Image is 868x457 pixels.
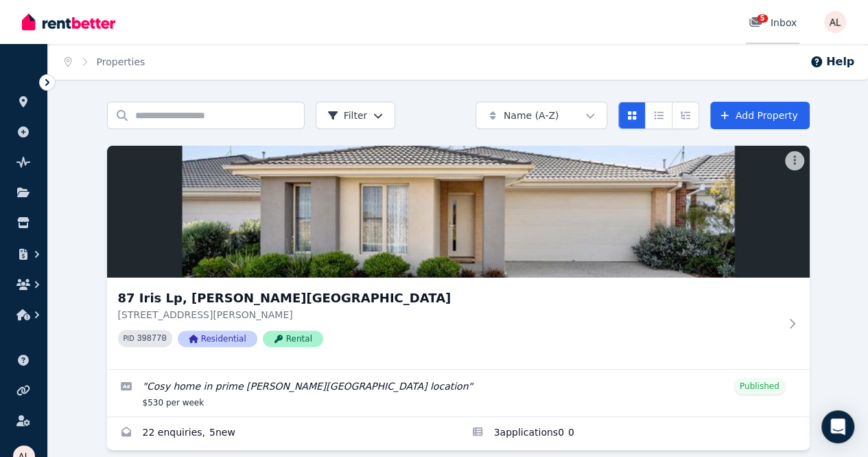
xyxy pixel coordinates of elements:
nav: Breadcrumb [48,44,161,80]
code: 398770 [137,334,166,344]
button: Help [810,54,854,70]
button: Filter [316,102,396,129]
p: [STREET_ADDRESS][PERSON_NAME] [118,308,779,322]
button: Card view [618,102,646,129]
span: Residential [178,331,257,347]
a: Properties [97,56,145,67]
button: Compact list view [645,102,672,129]
button: Name (A-Z) [476,102,607,129]
div: Inbox [749,16,797,30]
span: Name (A-Z) [504,109,559,122]
div: Open Intercom Messenger [821,410,854,443]
a: 87 Iris Lp, Armstrong Creek87 Iris Lp, [PERSON_NAME][GEOGRAPHIC_DATA][STREET_ADDRESS][PERSON_NAME... [107,146,810,369]
h3: 87 Iris Lp, [PERSON_NAME][GEOGRAPHIC_DATA] [118,289,779,308]
a: Enquiries for 87 Iris Lp, Armstrong Creek [107,417,458,450]
span: Rental [263,331,323,347]
div: View options [618,102,699,129]
span: Filter [327,109,368,122]
img: RentBetter [22,12,115,32]
button: Expanded list view [672,102,699,129]
a: Add Property [710,102,810,129]
a: Applications for 87 Iris Lp, Armstrong Creek [458,417,810,450]
button: More options [785,151,804,170]
a: Edit listing: Cosy home in prime Armstrong Creek location [107,370,810,416]
span: 5 [757,14,768,23]
img: 87 Iris Lp, Armstrong Creek [107,146,810,278]
small: PID [124,335,134,342]
img: Alex Loveluck [824,11,846,33]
